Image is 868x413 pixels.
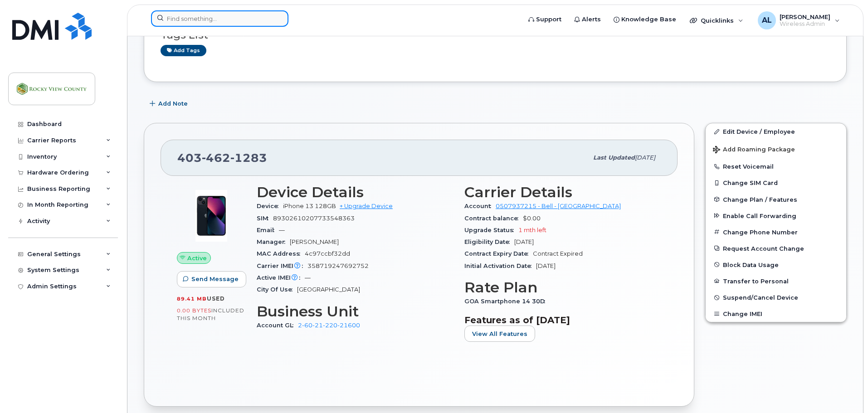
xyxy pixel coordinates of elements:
span: 462 [202,151,230,165]
span: MAC Address [257,250,305,257]
button: Suspend/Cancel Device [706,289,846,306]
span: Suspend/Cancel Device [723,294,798,301]
span: Account [464,203,496,209]
span: Manager [257,238,290,245]
a: 0507937215 - Bell - [GEOGRAPHIC_DATA] [496,203,621,209]
span: 358719247692752 [307,262,369,269]
span: [DATE] [514,238,534,245]
span: — [305,274,311,281]
span: [GEOGRAPHIC_DATA] [297,286,360,293]
span: [DATE] [536,262,556,269]
a: + Upgrade Device [340,203,393,209]
span: Enable Call Forwarding [723,212,796,219]
span: [PERSON_NAME] [290,238,339,245]
button: Send Message [177,271,246,287]
span: AL [762,15,772,26]
span: Last updated [593,154,635,161]
h3: Device Details [257,184,454,200]
button: Enable Call Forwarding [706,208,846,224]
span: $0.00 [523,215,541,222]
span: [DATE] [635,154,655,161]
span: Email [257,227,279,233]
span: Support [536,15,561,24]
span: 0.00 Bytes [177,307,211,314]
button: View All Features [464,326,535,342]
a: Support [522,10,568,29]
span: Upgrade Status [464,227,518,233]
span: 1283 [230,151,267,165]
h3: Business Unit [257,303,454,320]
span: Add Roaming Package [713,146,795,155]
a: 2-60-21-220-21600 [298,322,360,329]
span: — [279,227,285,233]
img: image20231002-3703462-1ig824h.jpeg [184,189,239,243]
span: 89.41 MB [177,296,207,302]
span: Send Message [191,275,239,283]
button: Add Note [144,96,195,112]
span: 1 mth left [518,227,546,233]
span: Contract balance [464,215,523,222]
span: 4c97ccbf32dd [305,250,350,257]
div: Quicklinks [683,11,750,29]
span: SIM [257,215,273,222]
span: Account GL [257,322,298,329]
span: Alerts [582,15,601,24]
span: Knowledge Base [621,15,676,24]
h3: Tags List [161,29,830,41]
span: Initial Activation Date [464,262,536,269]
span: Active [187,254,207,262]
iframe: Messenger Launcher [829,374,861,406]
span: Wireless Admin [780,20,830,28]
span: Add Note [158,99,188,108]
span: View All Features [472,330,527,338]
button: Change SIM Card [706,175,846,191]
span: 403 [177,151,267,165]
button: Request Account Change [706,240,846,257]
span: Carrier IMEI [257,262,307,269]
input: Find something... [151,10,288,27]
button: Change Phone Number [706,224,846,240]
div: Austin Littmann [751,11,846,29]
span: Contract Expired [533,250,583,257]
h3: Features as of [DATE] [464,315,661,326]
span: iPhone 13 128GB [283,203,336,209]
a: Add tags [161,45,206,56]
span: Active IMEI [257,274,305,281]
a: Alerts [568,10,607,29]
span: 89302610207733548363 [273,215,355,222]
span: used [207,295,225,302]
span: Device [257,203,283,209]
span: Change Plan / Features [723,196,797,203]
button: Transfer to Personal [706,273,846,289]
span: City Of Use [257,286,297,293]
button: Change Plan / Features [706,191,846,208]
a: Edit Device / Employee [706,123,846,140]
h3: Rate Plan [464,279,661,296]
span: GOA Smartphone 14 30D [464,298,550,305]
h3: Carrier Details [464,184,661,200]
span: Contract Expiry Date [464,250,533,257]
a: Knowledge Base [607,10,683,29]
button: Block Data Usage [706,257,846,273]
button: Reset Voicemail [706,158,846,175]
span: Eligibility Date [464,238,514,245]
span: Quicklinks [701,17,734,24]
button: Change IMEI [706,306,846,322]
span: [PERSON_NAME] [780,13,830,20]
button: Add Roaming Package [706,140,846,158]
